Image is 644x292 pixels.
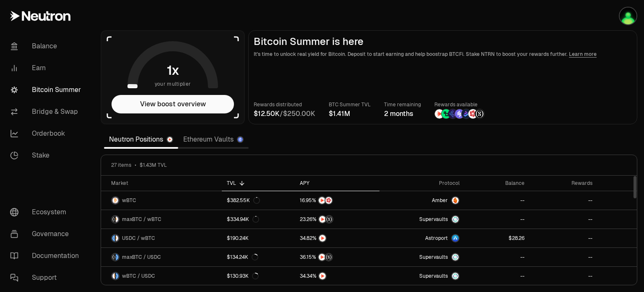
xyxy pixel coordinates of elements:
[452,273,459,279] img: Supervaults
[112,197,119,204] img: wBTC Logo
[432,197,448,204] span: Amber
[530,210,597,229] a: --
[222,229,295,247] a: $190.24K
[569,51,597,58] a: Learn more
[329,100,371,109] p: BTC Summer TVL
[300,180,374,187] div: APY
[465,191,530,210] a: --
[379,229,464,247] a: Astroport
[468,109,478,118] img: Mars Fragments
[530,248,597,266] a: --
[227,273,259,279] div: $130.93K
[300,253,374,261] button: NTRNStructured Points
[435,109,444,118] img: NTRN
[425,235,448,242] span: Astroport
[384,109,421,119] div: 2 months
[465,210,530,229] a: --
[178,131,249,148] a: Ethereum Vaults
[111,180,217,187] div: Market
[112,254,115,260] img: maxBTC Logo
[116,235,119,242] img: wBTC Logo
[535,180,592,187] div: Rewards
[379,210,464,229] a: SupervaultsSupervaults
[3,79,91,101] a: Bitcoin Summer
[254,109,315,119] div: /
[3,267,91,289] a: Support
[452,197,459,204] img: Amber
[319,216,326,223] img: NTRN
[122,273,155,279] span: wBTC / USDC
[295,210,379,229] a: NTRNStructured Points
[452,216,459,223] img: Supervaults
[295,191,379,210] a: NTRNMars Fragments
[116,254,119,260] img: USDC Logo
[300,215,374,224] button: NTRNStructured Points
[222,210,295,229] a: $334.94K
[319,254,325,260] img: NTRN
[319,273,326,279] img: NTRN
[3,145,91,166] a: Stake
[448,109,457,118] img: EtherFi Points
[384,180,459,187] div: Protocol
[530,229,597,247] a: --
[116,216,119,223] img: wBTC Logo
[470,180,525,187] div: Balance
[116,273,119,279] img: USDC Logo
[122,216,161,223] span: maxBTC / wBTC
[325,254,332,260] img: Structured Points
[111,162,131,168] span: 27 items
[112,273,115,279] img: wBTC Logo
[227,180,290,187] div: TVL
[104,131,178,148] a: Neutron Positions
[3,201,91,223] a: Ecosystem
[3,223,91,245] a: Governance
[227,235,249,242] div: $190.24K
[3,35,91,57] a: Balance
[112,95,234,113] button: View boost overview
[419,273,448,279] span: Supervaults
[254,36,632,47] h2: Bitcoin Summer is here
[452,254,459,260] img: Supervaults
[325,197,332,204] img: Mars Fragments
[465,248,530,266] a: --
[295,248,379,266] a: NTRNStructured Points
[3,123,91,145] a: Orderbook
[254,100,315,109] p: Rewards distributed
[227,254,258,260] div: $134.24K
[319,235,326,242] img: NTRN
[167,137,172,142] img: Neutron Logo
[101,229,222,247] a: USDC LogowBTC LogoUSDC / wBTC
[462,109,471,118] img: Bedrock Diamonds
[122,254,161,260] span: maxBTC / USDC
[155,80,191,88] span: your multiplier
[101,248,222,266] a: maxBTC LogoUSDC LogomaxBTC / USDC
[379,191,464,210] a: AmberAmber
[379,248,464,266] a: SupervaultsSupervaults
[419,254,448,260] span: Supervaults
[384,100,421,109] p: Time remaining
[475,109,484,118] img: Structured Points
[122,197,136,204] span: wBTC
[112,216,115,223] img: maxBTC Logo
[295,229,379,247] a: NTRN
[101,210,222,229] a: maxBTC LogowBTC LogomaxBTC / wBTC
[222,248,295,266] a: $134.24K
[465,267,530,285] a: --
[3,57,91,79] a: Earn
[101,267,222,285] a: wBTC LogoUSDC LogowBTC / USDC
[300,196,374,205] button: NTRNMars Fragments
[441,109,451,118] img: Lombard Lux
[379,267,464,285] a: SupervaultsSupervaults
[455,109,464,118] img: Solv Points
[300,234,374,242] button: NTRN
[326,216,332,223] img: Structured Points
[112,235,115,242] img: USDC Logo
[300,272,374,280] button: NTRN
[222,191,295,210] a: $382.55K
[530,267,597,285] a: --
[101,191,222,210] a: wBTC LogowBTC
[530,191,597,210] a: --
[3,101,91,123] a: Bridge & Swap
[434,100,485,109] p: Rewards available
[319,197,325,204] img: NTRN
